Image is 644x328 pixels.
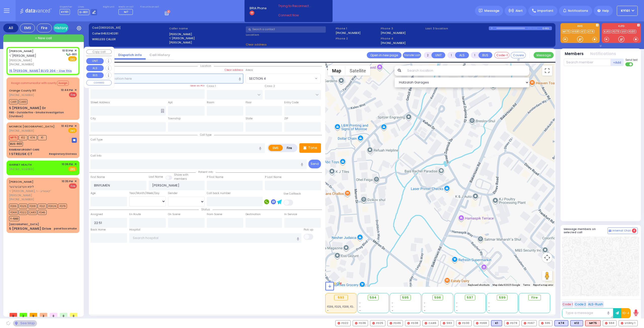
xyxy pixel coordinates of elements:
[246,74,314,83] span: SECTION 4
[524,322,526,324] img: red-radio-icon.svg
[425,26,489,31] label: Last 3 location
[249,76,266,81] span: SECTION 4
[91,228,106,232] label: Back Home
[58,204,67,209] span: FD79
[602,9,609,13] span: Help
[345,66,370,76] button: Show satellite imagery
[37,24,52,32] div: Fire
[60,9,70,15] span: KY101
[74,179,77,183] span: ✕
[327,280,343,287] img: Google
[19,210,27,215] span: FD22
[9,226,51,231] div: 5 [PERSON_NAME] Drive
[9,152,32,157] div: 1 STRELISK CT
[562,301,573,307] button: Code 1
[74,88,77,92] span: ✕
[534,52,554,58] button: Message
[424,309,425,312] span: -
[334,295,348,300] div: 593
[605,322,608,324] img: red-radio-icon.svg
[304,228,313,232] label: Pick up
[9,204,18,209] span: FD36
[387,320,403,326] div: FD46
[537,9,553,13] span: Important
[392,309,393,312] span: -
[168,212,180,216] label: On Scene
[9,163,32,167] a: GARNET HEALTH
[91,101,110,105] label: Street Address
[9,124,55,128] a: MONROE [GEOGRAPHIC_DATA]
[68,128,77,133] span: EMS
[9,180,33,184] a: [PERSON_NAME]
[9,135,18,140] span: MF75
[609,230,611,232] img: comment-alt.png
[478,52,492,58] button: BUS
[455,52,469,58] button: ALS
[168,191,178,195] label: Gender
[78,6,97,9] label: Lines
[621,9,630,13] span: KY101
[11,81,57,85] span: Assign communicator with county
[488,309,490,312] span: -
[587,301,604,307] button: ALS-Rush
[619,320,638,326] div: Utility 1
[225,68,243,72] label: Clear address
[140,6,159,9] label: Fire units on call
[250,6,266,11] span: BRIA Phone
[308,160,321,168] button: Send
[458,322,461,324] img: red-radio-icon.svg
[57,81,69,86] button: Assign
[284,212,297,216] label: In Service
[103,6,114,9] label: Night unit
[479,9,482,13] img: message.svg
[129,233,302,243] input: Search hospital
[168,101,173,105] label: Apt
[265,84,275,88] label: Cross 2
[542,253,552,263] button: Map camera controls
[488,301,490,305] span: -
[367,52,401,58] a: Open in new page
[9,106,46,111] div: 5 [PERSON_NAME] Dr
[278,13,318,18] a: Connect Now
[542,271,552,281] button: Drag Pegman onto the map to open Street View
[9,142,23,147] span: BUS-903
[499,295,506,300] span: 599
[617,6,638,16] button: KY101
[476,322,478,324] img: red-radio-icon.svg
[92,37,167,41] label: WIRELESS CALLER
[336,31,360,35] label: [PHONE_NUMBER]
[443,322,445,324] img: red-radio-icon.svg
[611,59,624,66] button: +Add
[284,192,301,196] label: Use Callback
[66,53,77,56] span: D-801
[91,212,103,216] label: Assigned
[328,66,345,76] button: Show street map
[9,58,60,63] span: [PERSON_NAME]
[70,167,75,171] u: EMS
[402,295,409,300] span: 595
[62,49,73,53] span: 10:51 PM
[405,320,420,326] div: FD38
[392,305,393,309] span: -
[359,309,361,312] span: -
[467,295,473,300] span: 597
[284,117,288,121] label: ZIP
[28,135,37,140] span: K74
[169,32,244,36] label: [PERSON_NAME]
[9,216,19,221] span: T-593
[70,313,77,317] span: 0
[511,52,526,58] button: Covered
[92,31,167,36] label: Caller:
[424,305,425,309] span: -
[196,170,216,174] span: Patient info
[474,320,489,326] div: FD69
[327,309,329,312] span: -
[146,53,174,57] a: Call History
[28,210,37,215] span: CAR3
[9,69,72,73] u: 15 [PERSON_NAME] BLVD 204 - Use this
[69,92,77,97] span: Fire
[207,101,214,105] label: Room
[621,30,627,33] a: Util
[169,40,244,45] label: [PERSON_NAME]
[392,301,393,305] span: -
